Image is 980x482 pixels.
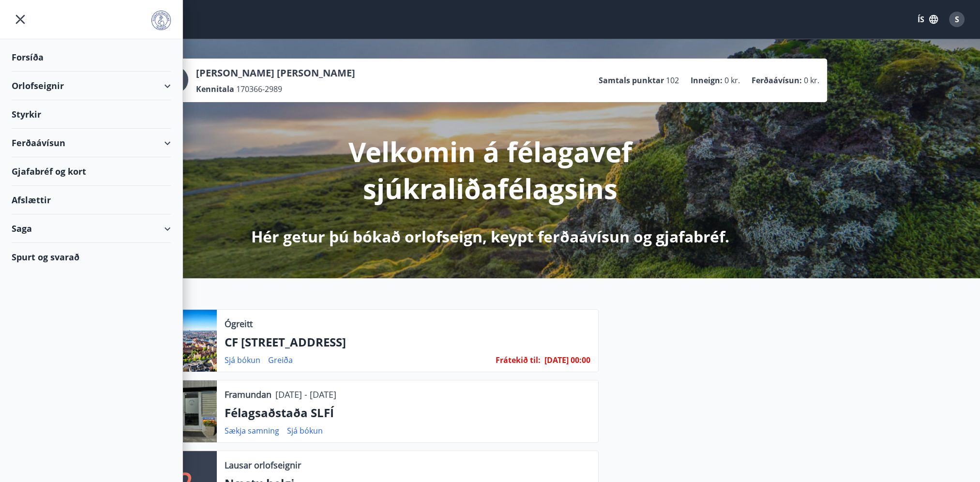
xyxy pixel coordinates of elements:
[251,226,729,247] p: Hér getur þú bókað orlofseign, keypt ferðaávísun og gjafabréf.
[225,355,260,365] a: Sjá bókun
[12,72,171,100] div: Orlofseignir
[235,133,746,207] p: Velkomin á félagavef sjúkraliðafélagsins
[225,317,253,330] p: Ógreitt
[287,425,323,436] a: Sjá bókun
[225,459,301,471] p: Lausar orlofseignir
[724,75,740,86] span: 0 kr.
[12,129,171,157] div: Ferðaávísun
[225,388,271,401] p: Framundan
[691,75,723,86] p: Inneign :
[666,75,679,86] span: 102
[196,66,355,80] p: [PERSON_NAME] [PERSON_NAME]
[599,75,664,86] p: Samtals punktar
[225,334,590,350] p: CF [STREET_ADDRESS]
[151,11,171,30] img: union_logo
[544,355,590,365] span: [DATE] 00:00
[268,355,293,365] a: Greiða
[804,75,819,86] span: 0 kr.
[12,186,171,214] div: Afslættir
[236,84,282,94] span: 170366-2989
[12,243,171,271] div: Spurt og svarað
[275,388,336,401] p: [DATE] - [DATE]
[912,11,943,28] button: ÍS
[12,157,171,186] div: Gjafabréf og kort
[12,43,171,72] div: Forsíða
[12,11,29,28] button: menu
[955,14,959,25] span: S
[196,84,234,94] p: Kennitala
[496,355,541,365] span: Frátekið til :
[225,425,279,436] a: Sækja samning
[12,214,171,243] div: Saga
[12,100,171,129] div: Styrkir
[945,8,968,31] button: S
[225,405,590,421] p: Félagsaðstaða SLFÍ
[752,75,802,86] p: Ferðaávísun :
